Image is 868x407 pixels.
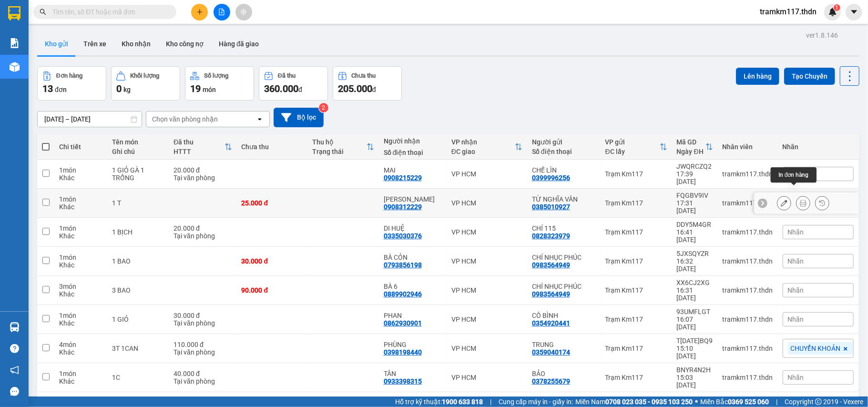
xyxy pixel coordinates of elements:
div: 1 T [112,199,164,207]
div: Tại văn phòng [174,232,232,240]
div: DDY5M4GR [677,221,713,228]
div: NGỌC THẢO [384,195,442,203]
strong: 0369 525 060 [728,398,769,406]
div: ĐC lấy [605,148,660,155]
span: đơn [55,86,67,93]
strong: 0708 023 035 - 0935 103 250 [605,398,693,406]
div: tramkm117.thdn [723,345,773,352]
div: VP nhận [451,138,515,146]
div: ĐC giao [451,148,515,155]
strong: 1900 633 818 [442,398,483,406]
div: Trạm Km117 [605,345,667,352]
th: Toggle SortBy [308,134,379,160]
div: Khác [59,319,102,327]
div: 0889902946 [384,290,422,298]
div: Số điện thoại [532,148,596,155]
div: 1 GIỎ [112,315,164,323]
span: CHUYỂN KHOẢN [791,344,841,353]
div: 25.000 đ [242,199,303,207]
button: Bộ lọc [274,108,324,127]
div: 20.000 đ [174,166,232,174]
svg: open [256,115,264,123]
span: 13 [42,83,53,94]
div: 16:32 [DATE] [677,257,713,273]
div: Khác [59,174,102,182]
div: Thu hộ [313,138,367,146]
div: 90.000 đ [242,286,303,294]
div: 0399996256 [8,42,75,56]
span: kg [123,86,131,93]
div: 5JXSQYZR [677,250,713,257]
span: Cung cấp máy in - giấy in: [499,397,573,407]
button: Đã thu360.000đ [259,66,328,101]
span: Nhãn [788,315,804,323]
div: 0378255679 [532,377,570,385]
button: Lên hàng [736,68,779,85]
div: In đơn hàng [771,167,817,183]
span: copyright [815,398,822,405]
span: notification [10,366,19,375]
div: HTTT [174,148,224,155]
div: 3T 1CAN [112,345,164,352]
div: Chưa thu [242,143,303,151]
div: 30.000 đ [174,312,232,319]
span: Nhãn [788,374,804,381]
span: 1 [835,4,838,11]
span: Nhãn [788,257,804,265]
div: tramkm117.thdn [723,199,773,207]
div: TÂN [384,370,442,377]
div: tramkm117.thdn [723,257,773,265]
div: ver 1.8.146 [806,30,838,41]
div: TỪ NGHĨA VÂN [532,195,596,203]
div: FQGBV9IV [677,192,713,199]
div: 0335030376 [384,232,422,240]
div: Ngày ĐH [677,148,705,155]
span: caret-down [850,8,858,16]
div: TRUNG [532,341,596,348]
div: T7CN3BQ9 [677,337,713,345]
div: 0354920441 [532,319,570,327]
div: Chọn văn phòng nhận [152,114,218,124]
div: Trạm Km117 [605,170,667,178]
div: Khác [59,261,102,269]
div: VP HCM [82,8,148,20]
img: logo-vxr [8,6,20,20]
div: 1 món [59,312,102,319]
div: 16:41 [DATE] [677,228,713,244]
div: VP HCM [451,374,522,381]
span: search [40,9,46,15]
div: Trạm Km117 [8,8,75,31]
button: Hàng đã giao [211,32,266,55]
div: 1 món [59,370,102,377]
div: CHẾ LÌN [532,166,596,174]
div: 1 BỊCH [112,228,164,236]
div: 1 món [59,254,102,261]
span: message [10,387,19,396]
div: Khác [59,203,102,211]
span: 360.000 [264,83,298,94]
div: CHÍ 115 [532,224,596,232]
input: Tìm tên, số ĐT hoặc mã đơn [52,7,165,17]
div: 17:31 [DATE] [677,199,713,214]
div: Ghi chú [112,148,164,155]
div: 0908215229 [82,31,148,44]
div: Tại văn phòng [174,319,232,327]
div: Trạm Km117 [605,315,667,323]
span: Gửi: [8,9,23,19]
div: 40.000 đ [174,370,232,377]
span: 19 [190,83,201,94]
div: 1 GIỎ GÀ 1 TRỐNG [112,166,164,182]
div: Trạm Km117 [605,228,667,236]
div: 0933398315 [384,377,422,385]
button: caret-down [846,4,862,20]
div: Trạm Km117 [605,374,667,381]
div: BÀ 6 [384,283,442,290]
div: PHAN [384,312,442,319]
div: BẢO [532,370,596,377]
div: Khác [59,348,102,356]
div: 0983564949 [532,261,570,269]
div: PHÙNG [384,341,442,348]
div: 1 món [59,224,102,232]
sup: 1 [834,4,840,11]
div: Trạm Km117 [605,286,667,294]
